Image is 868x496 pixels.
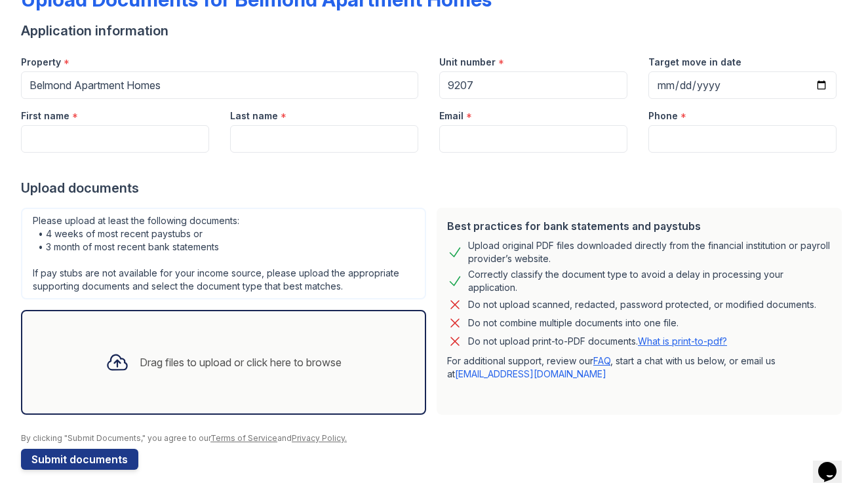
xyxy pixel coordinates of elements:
[447,354,831,381] p: For additional support, review our , start a chat with us below, or email us at
[813,444,855,483] iframe: chat widget
[140,354,342,370] div: Drag files to upload or click here to browse
[447,218,831,234] div: Best practices for bank statements and paystubs
[468,297,816,313] div: Do not upload scanned, redacted, password protected, or modified documents.
[210,433,277,443] a: Terms of Service
[21,109,69,123] label: First name
[468,268,831,294] div: Correctly classify the document type to avoid a delay in processing your application.
[21,22,847,40] div: Application information
[21,433,847,444] div: By clicking "Submit Documents," you agree to our and
[468,335,727,348] p: Do not upload print-to-PDF documents.
[455,368,606,379] a: [EMAIL_ADDRESS][DOMAIN_NAME]
[468,239,831,265] div: Upload original PDF files downloaded directly from the financial institution or payroll provider’...
[230,109,278,123] label: Last name
[468,315,679,331] div: Do not combine multiple documents into one file.
[21,56,61,69] label: Property
[648,109,678,123] label: Phone
[21,208,426,299] div: Please upload at least the following documents: • 4 weeks of most recent paystubs or • 3 month of...
[648,56,741,69] label: Target move in date
[21,449,138,470] button: Submit documents
[439,56,496,69] label: Unit number
[638,335,727,347] a: What is print-to-pdf?
[21,179,847,197] div: Upload documents
[439,109,464,123] label: Email
[292,433,347,443] a: Privacy Policy.
[593,355,610,366] a: FAQ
